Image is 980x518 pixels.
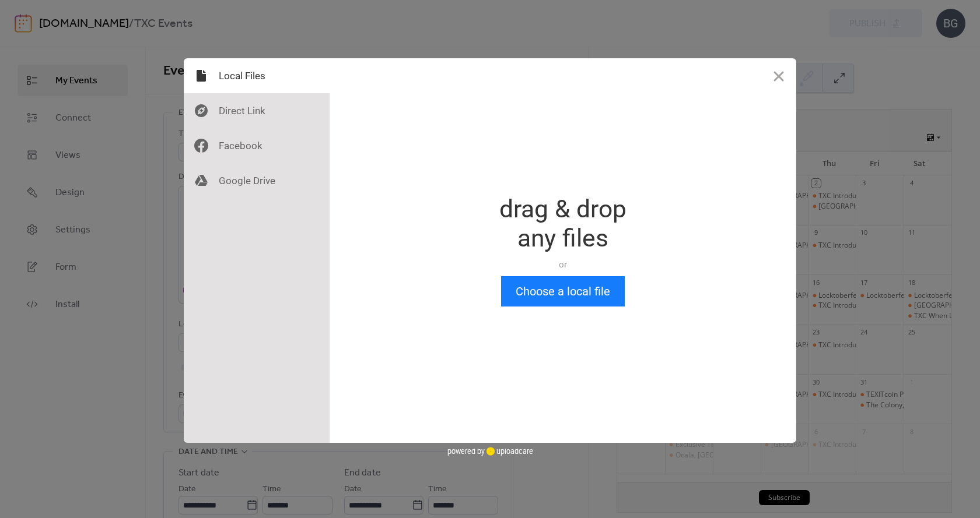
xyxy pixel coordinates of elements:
[184,163,330,198] div: Google Drive
[447,443,533,460] div: powered by
[485,447,533,456] a: uploadcare
[184,58,330,93] div: Local Files
[501,276,625,306] button: Choose a local file
[761,58,796,93] button: Close
[184,93,330,128] div: Direct Link
[499,259,626,270] div: or
[499,195,626,253] div: drag & drop any files
[184,128,330,163] div: Facebook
